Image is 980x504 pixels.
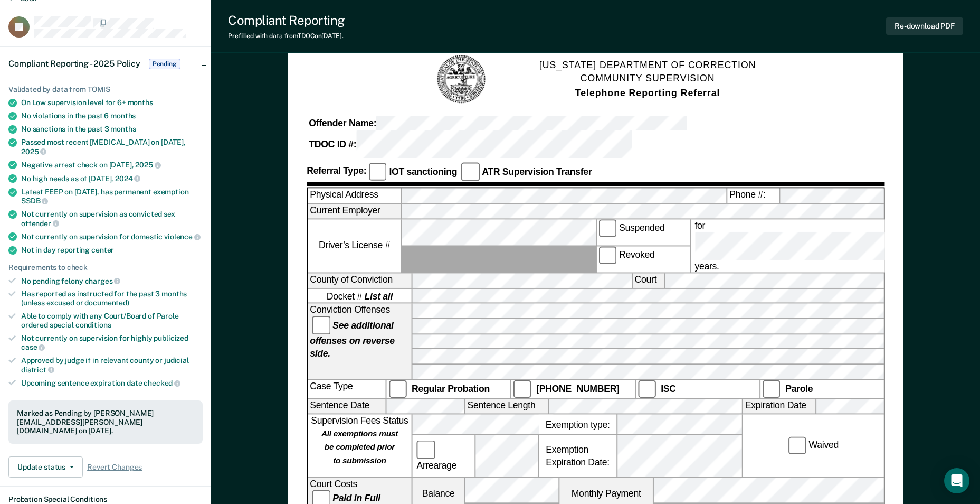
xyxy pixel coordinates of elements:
div: Not currently on supervision as convicted sex [21,210,203,228]
div: Prefilled with data from TDOC on [DATE] . [228,32,345,40]
input: Arrearage [416,441,435,459]
span: months [110,125,136,133]
span: Pending [149,59,180,69]
strong: Referral Type: [307,166,366,177]
label: Exemption type: [539,415,616,434]
div: Approved by judge if in relevant county or judicial [21,356,203,374]
input: ISC [638,380,656,398]
span: charges [85,277,121,285]
div: Marked as Pending by [PERSON_NAME][EMAIL_ADDRESS][PERSON_NAME][DOMAIN_NAME] on [DATE]. [17,409,194,435]
dt: Probation Special Conditions [8,495,203,504]
input: Suspended [598,219,617,238]
div: No high needs as of [DATE], [21,174,203,183]
label: Current Employer [308,204,401,218]
input: Parole [762,380,781,398]
div: Compliant Reporting [228,13,345,28]
strong: Parole [785,384,813,394]
strong: ATR Supervision Transfer [482,166,592,177]
label: Court [632,274,663,288]
label: Arrearage [414,441,472,471]
input: for years. [694,231,970,260]
span: documented) [84,298,129,307]
div: Open Intercom Messenger [944,468,969,493]
label: Phone #: [727,189,779,203]
div: Able to comply with any Court/Board of Parole ordered special [21,312,203,330]
div: Not in day reporting [21,246,203,255]
div: Has reported as instructed for the past 3 months (unless excused or [21,290,203,307]
label: County of Conviction [308,274,411,288]
span: 2024 [115,174,140,183]
label: Waived [786,436,840,455]
span: center [91,246,114,254]
strong: Offender Name: [309,118,376,128]
span: offender [21,219,59,228]
span: 2025 [21,147,46,156]
strong: All exemptions must be completed prior to submission [321,429,398,465]
strong: Regular Probation [412,384,490,394]
div: Requirements to check [8,263,203,272]
span: Docket # [326,290,392,302]
div: Not currently on supervision for highly publicized [21,334,203,352]
span: checked [144,379,180,387]
div: No sanctions in the past 3 [21,125,203,134]
input: Regular Probation [388,380,407,398]
div: On Low supervision level for 6+ [21,98,203,107]
strong: Paid in Full [332,493,380,504]
span: case [21,343,45,351]
div: Supervision Fees Status [308,415,411,477]
div: Validated by data from TOMIS [8,85,203,94]
div: Conviction Offenses [308,304,411,379]
label: Suspended [596,219,690,246]
label: Sentence Length [465,399,548,414]
div: Negative arrest check on [DATE], [21,160,203,170]
div: Not currently on supervision for domestic [21,232,203,241]
div: No pending felony [21,276,203,286]
input: IOT sanctioning [368,163,387,182]
span: months [128,98,153,107]
span: district [21,366,54,374]
label: Sentence Date [308,399,385,414]
strong: ISC [661,384,676,394]
strong: See additional offenses on reverse side. [310,320,395,359]
span: Revert Changes [87,463,142,472]
strong: TDOC ID #: [309,139,356,150]
div: Passed most recent [MEDICAL_DATA] on [DATE], [21,138,203,156]
div: Exemption Expiration Date: [539,435,616,477]
label: Expiration Date [743,399,815,414]
div: No violations in the past 6 [21,111,203,120]
div: Upcoming sentence expiration date [21,378,203,388]
input: See additional offenses on reverse side. [312,316,330,335]
label: Physical Address [308,189,401,203]
span: SSDB [21,197,48,205]
span: 2025 [135,161,160,169]
input: [PHONE_NUMBER] [513,380,531,398]
input: Revoked [598,246,617,265]
img: TN Seal [435,54,487,106]
strong: List all [364,291,392,301]
button: Update status [8,456,83,478]
div: Case Type [308,380,385,398]
strong: [PHONE_NUMBER] [536,384,620,394]
h1: [US_STATE] DEPARTMENT OF CORRECTION COMMUNITY SUPERVISION [539,59,756,100]
input: Waived [788,436,806,455]
label: for years. [692,219,972,273]
button: Re-download PDF [886,17,963,35]
label: Revoked [596,246,690,273]
span: conditions [75,321,111,329]
strong: IOT sanctioning [389,166,457,177]
strong: Telephone Reporting Referral [575,88,720,98]
div: Latest FEEP on [DATE], has permanent exemption [21,188,203,206]
input: ATR Supervision Transfer [461,163,480,182]
span: violence [164,232,201,241]
span: Compliant Reporting - 2025 Policy [8,59,140,69]
label: Driver’s License # [308,219,401,273]
span: months [110,111,136,120]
